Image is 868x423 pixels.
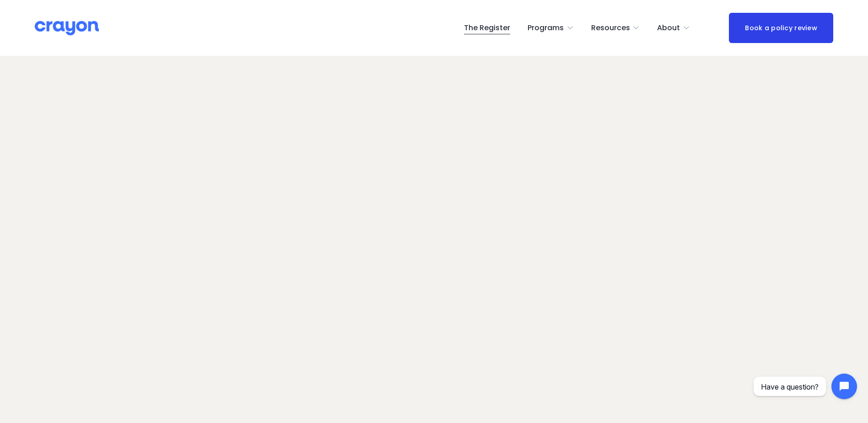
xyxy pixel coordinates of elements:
[528,21,574,35] a: folder dropdown
[35,20,99,36] img: Crayon
[591,22,630,35] span: Resources
[729,13,833,43] a: Book a policy review
[464,21,510,35] a: The Register
[657,22,680,35] span: About
[591,21,640,35] a: folder dropdown
[528,22,564,35] span: Programs
[657,21,690,35] a: folder dropdown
